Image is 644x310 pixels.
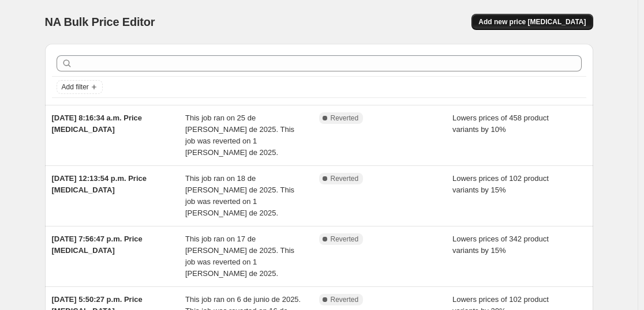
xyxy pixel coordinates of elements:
span: Lowers prices of 342 product variants by 15% [452,235,549,255]
span: [DATE] 7:56:47 p.m. Price [MEDICAL_DATA] [52,235,143,255]
span: This job ran on 25 de [PERSON_NAME] de 2025. This job was reverted on 1 [PERSON_NAME] de 2025. [185,114,294,157]
button: Add filter [57,80,103,94]
span: Add new price [MEDICAL_DATA] [478,17,586,27]
span: Reverted [331,295,359,304]
span: Lowers prices of 458 product variants by 10% [452,114,549,134]
span: NA Bulk Price Editor [45,16,155,28]
span: [DATE] 12:13:54 p.m. Price [MEDICAL_DATA] [52,174,147,194]
span: [DATE] 8:16:34 a.m. Price [MEDICAL_DATA] [52,114,143,134]
span: Add filter [62,82,89,92]
span: This job ran on 18 de [PERSON_NAME] de 2025. This job was reverted on 1 [PERSON_NAME] de 2025. [185,174,294,217]
span: Reverted [331,114,359,123]
span: This job ran on 17 de [PERSON_NAME] de 2025. This job was reverted on 1 [PERSON_NAME] de 2025. [185,235,294,278]
span: Reverted [331,235,359,244]
button: Add new price [MEDICAL_DATA] [471,14,593,30]
span: Lowers prices of 102 product variants by 15% [452,174,549,194]
span: Reverted [331,174,359,183]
